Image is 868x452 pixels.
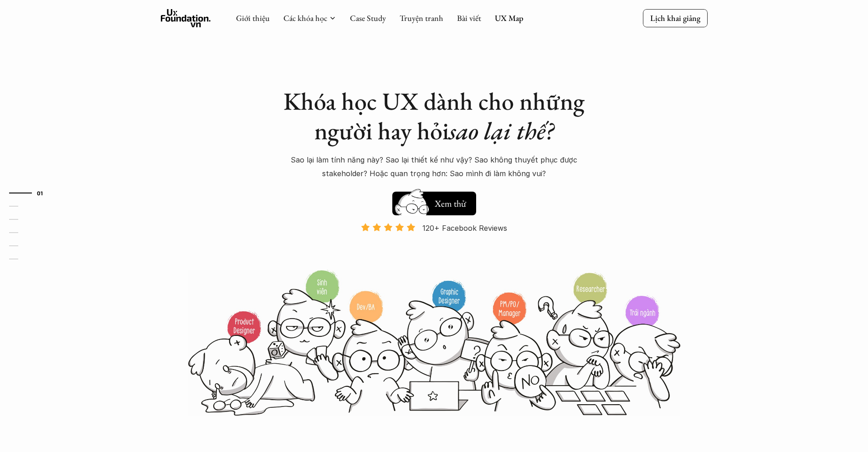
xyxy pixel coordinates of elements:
a: Giới thiệu [236,13,270,23]
a: 01 [9,188,52,198]
h5: Xem thử [433,197,467,210]
p: Lịch khai giảng [650,13,700,23]
p: Sao lại làm tính năng này? Sao lại thiết kế như vậy? Sao không thuyết phục được stakeholder? Hoặc... [275,153,594,181]
a: 120+ Facebook Reviews [353,223,515,269]
a: Xem thử [392,187,476,215]
strong: 01 [37,190,43,196]
p: 120+ Facebook Reviews [422,221,507,235]
a: Lịch khai giảng [643,9,708,27]
a: Truyện tranh [400,13,443,23]
em: sao lại thế? [449,115,554,147]
a: Case Study [350,13,386,23]
a: UX Map [495,13,524,23]
a: Bài viết [457,13,481,23]
a: Các khóa học [283,13,327,23]
h1: Khóa học UX dành cho những người hay hỏi [275,86,594,146]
